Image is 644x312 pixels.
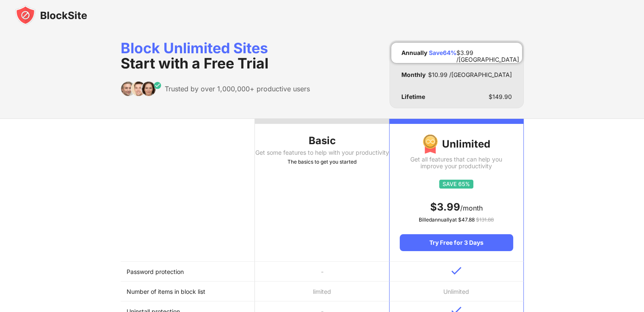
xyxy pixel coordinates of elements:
img: trusted-by.svg [121,81,162,96]
div: Basic [255,134,389,148]
div: Unlimited [400,134,513,154]
div: The basics to get you started [255,158,389,166]
div: Annually [401,49,427,56]
div: Monthly [401,71,426,78]
img: blocksite-icon-black.svg [15,5,87,25]
td: Unlimited [389,282,523,301]
div: /month [400,200,513,214]
img: img-premium-medal [423,134,438,154]
div: Billed annually at $ 47.88 [400,216,513,224]
div: Get some features to help with your productivity [255,149,389,156]
td: - [255,262,389,282]
div: Trusted by over 1,000,000+ productive users [165,85,310,93]
span: $ 131.88 [476,216,494,223]
span: Start with a Free Trial [121,55,268,72]
div: Try Free for 3 Days [400,234,513,251]
div: $ 3.99 /[GEOGRAPHIC_DATA] [456,49,519,56]
div: $ 10.99 /[GEOGRAPHIC_DATA] [428,71,512,78]
img: v-blue.svg [451,267,462,275]
div: Lifetime [401,93,425,100]
td: Number of items in block list [121,282,255,301]
div: Save 64 % [429,49,456,56]
div: $ 149.90 [489,93,512,100]
span: $ 3.99 [430,201,460,213]
td: Password protection [121,262,255,282]
td: limited [255,282,389,301]
img: save65.svg [439,180,473,189]
div: Block Unlimited Sites [121,41,310,71]
div: Get all features that can help you improve your productivity [400,156,513,170]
